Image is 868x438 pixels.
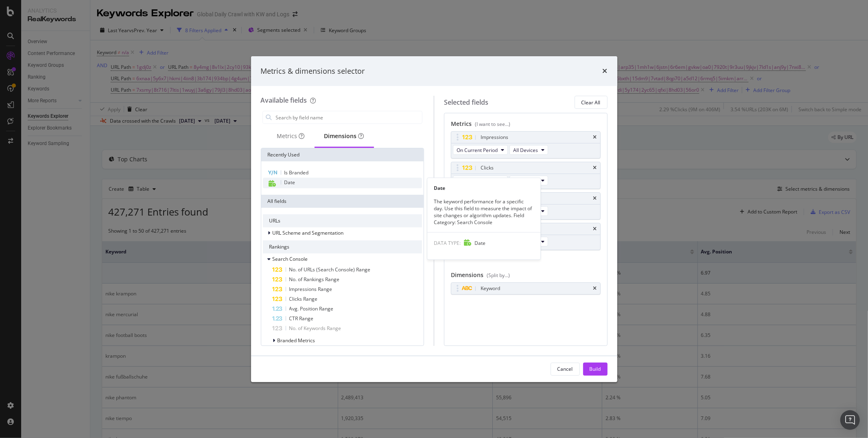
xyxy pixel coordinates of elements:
[427,198,540,226] div: The keyword performance for a specific day. Use this field to measure the impact of site changes ...
[583,363,608,376] button: Build
[451,120,601,131] div: Metrics
[427,184,540,191] div: Date
[273,255,308,262] span: Search Console
[590,365,601,372] div: Build
[261,148,424,161] div: Recently Used
[289,266,371,273] span: No. of URLs (Search Console) Range
[558,365,573,372] div: Cancel
[277,132,305,140] div: Metrics
[324,132,364,140] div: Dimensions
[593,286,597,291] div: times
[278,337,315,344] span: Branded Metrics
[582,99,601,106] div: Clear All
[251,56,617,382] div: modal
[593,135,597,140] div: times
[475,121,510,128] div: (I want to see...)
[289,286,332,293] span: Impressions Range
[593,196,597,201] div: times
[263,240,422,253] div: Rankings
[551,363,580,376] button: Cancel
[481,133,508,141] div: Impressions
[453,145,508,155] button: On Current Period
[289,325,341,332] span: No. of Keywords Range
[453,176,508,185] button: On Current Period
[840,410,860,430] div: Open Intercom Messenger
[444,98,488,107] div: Selected fields
[289,305,334,312] span: Avg. Position Range
[593,165,597,170] div: times
[513,147,538,154] span: All Devices
[603,66,608,77] div: times
[289,276,340,283] span: No. of Rankings Range
[593,227,597,231] div: times
[275,111,422,123] input: Search by field name
[261,195,424,208] div: All fields
[284,179,295,186] span: Date
[481,164,494,172] div: Clicks
[481,284,500,293] div: Keyword
[474,240,485,247] span: Date
[434,240,461,247] span: DATA TYPE:
[261,66,365,77] div: Metrics & dimensions selector
[451,271,601,282] div: Dimensions
[451,131,601,158] div: ImpressionstimesOn Current PeriodAll Devices
[509,145,548,155] button: All Devices
[273,229,344,236] span: URL Scheme and Segmentation
[575,96,608,109] button: Clear All
[451,282,601,295] div: Keywordtimes
[289,295,318,302] span: Clicks Range
[509,176,548,185] button: All Devices
[263,214,422,227] div: URLs
[261,96,307,105] div: Available fields
[289,315,314,322] span: CTR Range
[487,272,510,279] div: (Split by...)
[284,169,309,176] span: Is Branded
[451,162,601,189] div: ClickstimesOn Current PeriodAll Devices
[457,147,498,154] span: On Current Period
